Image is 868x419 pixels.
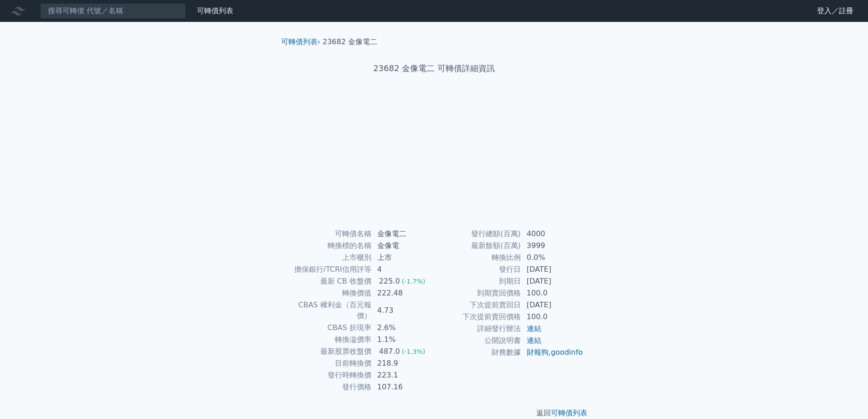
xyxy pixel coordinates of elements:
p: 返回 [274,408,595,419]
a: 連結 [527,336,541,345]
li: 23682 金像電二 [323,36,377,47]
td: 上市櫃別 [285,252,372,264]
td: 目前轉換價 [285,357,372,369]
td: 發行日 [434,264,521,275]
td: 發行時轉換價 [285,369,372,381]
td: 下次提前賣回價格 [434,311,521,323]
td: 轉換比例 [434,252,521,264]
input: 搜尋可轉債 代號／名稱 [40,3,186,19]
td: 到期日 [434,275,521,287]
td: 4000 [521,228,584,240]
td: 107.16 [372,381,434,393]
td: 2.6% [372,322,434,334]
td: [DATE] [521,299,584,311]
a: 連結 [527,324,541,333]
td: 下次提前賣回日 [434,299,521,311]
td: 最新 CB 收盤價 [285,275,372,287]
td: 4.73 [372,299,434,322]
td: 3999 [521,240,584,252]
a: 可轉債列表 [281,37,318,46]
td: 100.0 [521,311,584,323]
li: › [281,36,320,47]
td: , [521,347,584,358]
td: 上市 [372,252,434,264]
td: [DATE] [521,264,584,275]
td: 最新餘額(百萬) [434,240,521,252]
td: 金像電二 [372,228,434,240]
td: 詳細發行辦法 [434,323,521,335]
span: (-1.3%) [402,348,426,355]
td: 100.0 [521,287,584,299]
td: 0.0% [521,252,584,264]
td: 最新股票收盤價 [285,346,372,357]
td: 到期賣回價格 [434,287,521,299]
a: 財報狗 [527,348,549,357]
td: [DATE] [521,275,584,287]
td: CBAS 折現率 [285,322,372,334]
span: (-1.7%) [402,278,426,285]
div: 225.0 [377,276,402,287]
a: 可轉債列表 [197,6,233,15]
td: 金像電 [372,240,434,252]
div: 487.0 [377,346,402,357]
td: 轉換價值 [285,287,372,299]
td: 轉換標的名稱 [285,240,372,252]
h1: 23682 金像電二 可轉債詳細資訊 [274,62,595,75]
td: 公開說明書 [434,335,521,347]
td: 財務數據 [434,347,521,358]
td: 發行總額(百萬) [434,228,521,240]
td: 4 [372,264,434,275]
a: goodinfo [551,348,583,357]
td: 222.48 [372,287,434,299]
td: 223.1 [372,369,434,381]
td: 轉換溢價率 [285,334,372,346]
td: CBAS 權利金（百元報價） [285,299,372,322]
td: 218.9 [372,357,434,369]
td: 擔保銀行/TCRI信用評等 [285,264,372,275]
a: 登入／註冊 [810,4,861,18]
td: 1.1% [372,334,434,346]
a: 可轉債列表 [551,409,587,417]
td: 發行價格 [285,381,372,393]
td: 可轉債名稱 [285,228,372,240]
